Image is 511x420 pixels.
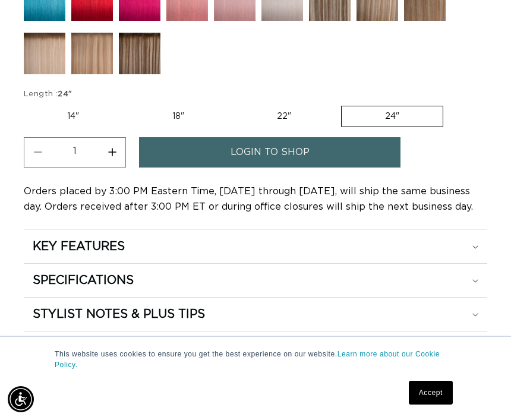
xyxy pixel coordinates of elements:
[452,363,511,420] iframe: Chat Widget
[139,137,400,168] a: login to shop
[55,349,456,370] p: This website uses cookies to ensure you get the best experience on our website.
[409,381,453,405] a: Accept
[24,264,487,297] summary: SPECIFICATIONS
[119,33,160,80] a: Como Root Tap - Tape In
[24,33,65,80] a: Tahoe Root Tap - Tape In
[24,89,73,100] legend: Length :
[129,106,228,127] label: 18"
[71,33,113,74] img: Arabian Root Tap - Tape In
[341,106,443,127] label: 24"
[24,187,473,211] span: Orders placed by 3:00 PM Eastern Time, [DATE] through [DATE], will ship the same business day. Or...
[24,33,65,74] img: Tahoe Root Tap - Tape In
[24,106,122,127] label: 14"
[33,239,125,254] h2: KEY FEATURES
[119,33,160,74] img: Como Root Tap - Tape In
[71,33,113,80] a: Arabian Root Tap - Tape In
[33,273,134,288] h2: SPECIFICATIONS
[24,298,487,331] summary: STYLIST NOTES & PLUS TIPS
[231,137,310,168] span: login to shop
[58,90,72,98] span: 24"
[24,230,487,263] summary: KEY FEATURES
[234,106,335,127] label: 22"
[8,386,34,412] div: Accessibility Menu
[33,307,205,322] h2: STYLIST NOTES & PLUS TIPS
